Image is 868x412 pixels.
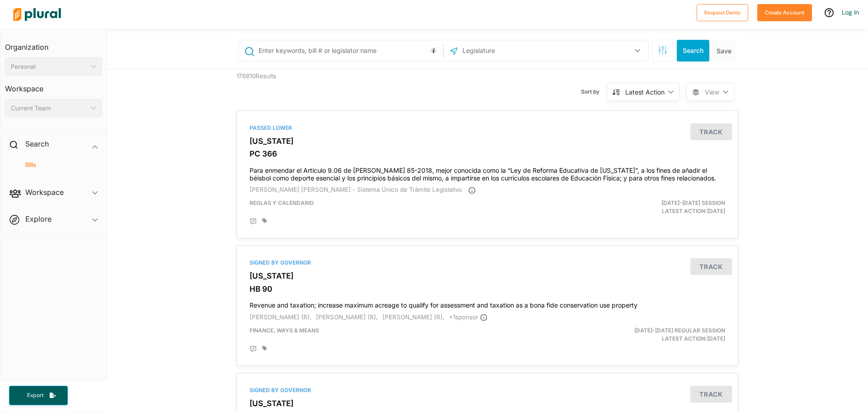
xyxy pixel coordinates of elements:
[842,8,859,16] a: Log In
[690,258,732,275] button: Track
[625,87,665,97] div: Latest Action
[449,313,487,321] span: + 1 sponsor
[690,123,732,140] button: Track
[569,327,732,343] div: Latest Action: [DATE]
[250,162,725,182] h4: Para enmendar el Artículo 9.06 de [PERSON_NAME] 85-2018, mejor conocida como la “Ley de Reforma E...
[677,40,709,62] button: Search
[705,87,719,97] span: View
[250,297,725,309] h4: Revenue and taxation; increase maximum acreage to qualify for assessment and taxation as a bona f...
[230,69,359,104] div: 176810 Results
[429,47,438,55] div: Tooltip anchor
[569,199,732,215] div: Latest Action: [DATE]
[262,218,267,223] div: Add tags
[250,149,725,158] h3: PC 366
[5,34,102,54] h3: Organization
[697,7,748,17] a: Request Demo
[250,313,311,321] span: [PERSON_NAME] (R),
[250,218,257,225] div: Add Position Statement
[757,7,812,17] a: Create Account
[250,327,319,334] span: Finance, Ways & Means
[250,284,725,294] h3: HB 90
[661,199,725,206] span: [DATE]-[DATE] Session
[581,88,607,96] span: Sort by
[250,386,725,394] div: Signed by Governor
[21,392,50,399] span: Export
[634,327,725,334] span: [DATE]-[DATE] Regular Session
[14,161,98,169] a: Bills
[11,104,87,113] div: Current Team
[382,313,444,321] span: [PERSON_NAME] (R),
[262,346,267,351] div: Add tags
[250,137,725,146] h3: [US_STATE]
[690,386,732,403] button: Track
[25,139,49,149] h2: Search
[250,346,257,353] div: Add Position Statement
[250,271,725,280] h3: [US_STATE]
[250,186,462,193] span: [PERSON_NAME] [PERSON_NAME] - Sistema Único de Trámite Legislativo
[250,199,314,206] span: Reglas y Calendario
[250,124,725,132] div: Passed Lower
[713,40,735,62] button: Save
[258,42,441,59] input: Enter keywords, bill # or legislator name
[9,386,68,405] button: Export
[11,62,87,71] div: Personal
[5,76,102,95] h3: Workspace
[316,313,378,321] span: [PERSON_NAME] (R),
[462,42,558,59] input: Legislature
[250,259,725,267] div: Signed by Governor
[250,399,725,408] h3: [US_STATE]
[658,46,667,53] span: Search Filters
[697,4,748,21] button: Request Demo
[757,4,812,21] button: Create Account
